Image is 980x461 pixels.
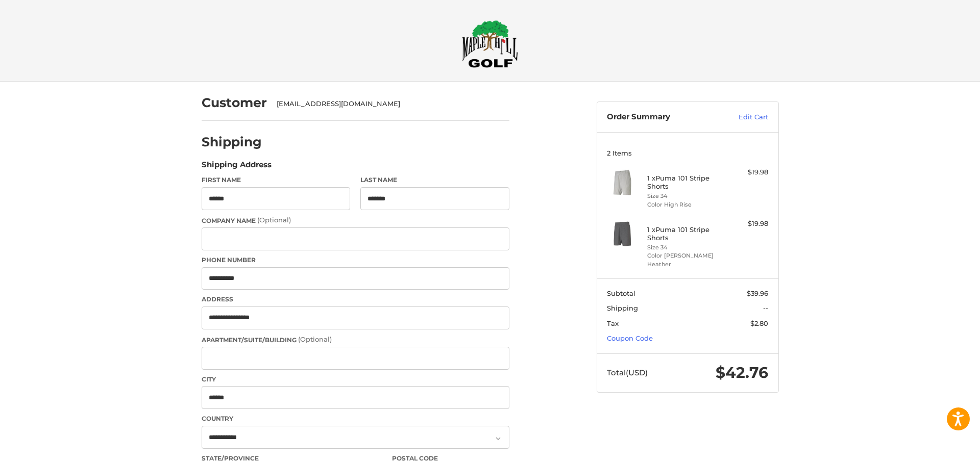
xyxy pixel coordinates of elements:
[202,175,351,185] label: First Name
[607,334,653,342] a: Coupon Code
[728,219,768,229] div: $19.98
[750,319,768,327] span: $2.80
[202,159,272,175] legend: Shipping Address
[647,251,725,268] li: Color [PERSON_NAME] Heather
[728,167,768,177] div: $19.98
[647,192,725,200] li: Size 34
[716,363,768,382] span: $42.76
[202,95,267,111] h2: Customer
[298,335,332,343] small: (Optional)
[360,175,509,185] label: Last Name
[607,289,635,297] span: Subtotal
[202,335,509,345] label: Apartment/Suite/Building
[202,414,509,423] label: Country
[607,112,717,122] h3: Order Summary
[647,174,725,191] h4: 1 x Puma 101 Stripe Shorts
[607,304,638,312] span: Shipping
[747,289,768,297] span: $39.96
[647,225,725,242] h4: 1 x Puma 101 Stripe Shorts
[647,243,725,252] li: Size 34
[462,20,518,68] img: Maple Hill Golf
[10,417,121,451] iframe: Gorgias live chat messenger
[202,375,509,384] label: City
[763,304,768,312] span: --
[607,149,768,157] h3: 2 Items
[647,200,725,209] li: Color High Rise
[257,216,291,224] small: (Optional)
[202,134,262,150] h2: Shipping
[607,368,648,377] span: Total (USD)
[717,112,768,122] a: Edit Cart
[202,215,509,225] label: Company Name
[896,433,980,461] iframe: Google Customer Reviews
[277,99,499,109] div: [EMAIL_ADDRESS][DOMAIN_NAME]
[202,255,509,265] label: Phone Number
[202,295,509,304] label: Address
[607,319,619,327] span: Tax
